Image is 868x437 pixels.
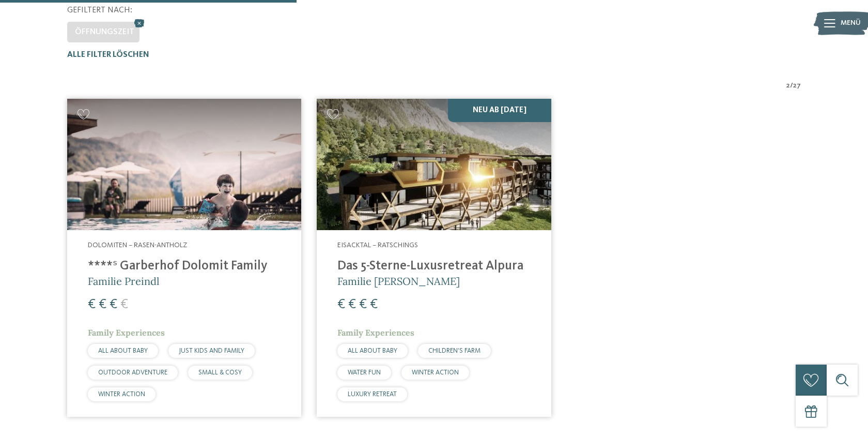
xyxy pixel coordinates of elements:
[790,81,793,91] span: /
[110,298,117,311] span: €
[348,369,381,376] span: WATER FUN
[88,259,281,274] h4: ****ˢ Garberhof Dolomit Family
[359,298,367,311] span: €
[120,298,128,311] span: €
[348,391,397,398] span: LUXURY RETREAT
[793,81,801,91] span: 27
[337,275,460,288] span: Familie [PERSON_NAME]
[99,298,106,311] span: €
[337,298,345,311] span: €
[348,348,397,354] span: ALL ABOUT BABY
[67,99,301,417] a: Familienhotels gesucht? Hier findet ihr die besten! Dolomiten – Rasen-Antholz ****ˢ Garberhof Dol...
[337,259,530,274] h4: Das 5-Sterne-Luxusretreat Alpura
[337,327,414,338] span: Family Experiences
[88,242,187,249] span: Dolomiten – Rasen-Antholz
[88,275,159,288] span: Familie Preindl
[786,81,790,91] span: 2
[179,348,244,354] span: JUST KIDS AND FAMILY
[412,369,459,376] span: WINTER ACTION
[75,28,134,36] span: Öffnungszeit
[370,298,378,311] span: €
[317,99,551,417] a: Familienhotels gesucht? Hier findet ihr die besten! Neu ab [DATE] Eisacktal – Ratschings Das 5-St...
[67,99,301,231] img: Familienhotels gesucht? Hier findet ihr die besten!
[88,327,165,338] span: Family Experiences
[88,298,96,311] span: €
[98,348,148,354] span: ALL ABOUT BABY
[67,51,149,59] span: Alle Filter löschen
[337,242,418,249] span: Eisacktal – Ratschings
[98,391,145,398] span: WINTER ACTION
[67,6,132,14] span: Gefiltert nach:
[198,369,242,376] span: SMALL & COSY
[317,99,551,231] img: Familienhotels gesucht? Hier findet ihr die besten!
[98,369,167,376] span: OUTDOOR ADVENTURE
[428,348,481,354] span: CHILDREN’S FARM
[348,298,356,311] span: €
